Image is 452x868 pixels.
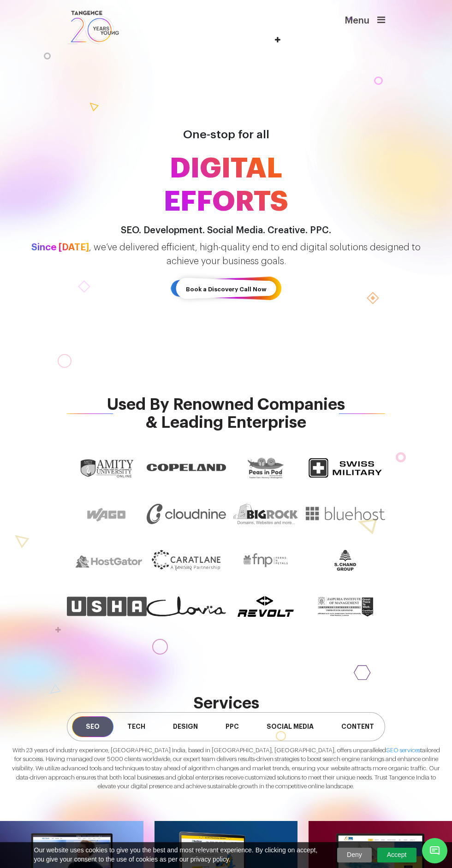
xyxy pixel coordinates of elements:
[337,848,372,862] a: Deny
[81,504,132,525] img: wago.png
[72,716,113,737] span: SEO
[248,458,284,478] img: pip.png
[327,716,388,737] span: Content
[31,243,89,252] span: Since [DATE]
[147,504,226,524] img: Cloudnine.svg
[377,19,385,26] a: Menu
[212,716,253,737] span: PPC
[67,9,119,46] img: logo SVG
[422,838,447,863] span: Chat Widget
[147,596,226,617] img: Clovia.svg
[67,396,385,431] span: Used By Renowned Companies & Leading Enterprise
[238,596,294,617] img: Revolt.svg
[113,716,159,737] span: Tech
[253,716,327,737] span: Social Media
[345,16,356,17] span: Menu
[147,464,226,471] img: Copeland_Standard_Logo_RGB_Blue.jpg
[12,746,440,791] p: With 23 years of industry experience, [GEOGRAPHIC_DATA] India, based in [GEOGRAPHIC_DATA], [GEOGR...
[171,268,281,311] a: Book a Discovery Call Now
[67,694,385,712] h2: services
[309,458,382,478] img: logo-for-website.png
[377,848,416,862] a: Accept
[386,747,420,753] a: SEO services
[79,458,134,478] img: amitylogo.png
[183,129,269,140] span: One-stop for all
[34,846,325,864] span: Our website uses cookies to give you the best and most relevant experience. By clicking on accept...
[159,716,212,737] span: Design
